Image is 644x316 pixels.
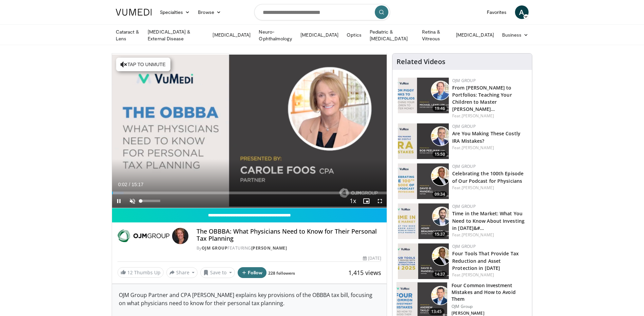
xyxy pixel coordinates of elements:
[117,267,164,278] a: 12 Thumbs Up
[462,232,494,238] a: [PERSON_NAME]
[515,5,529,19] a: A
[200,267,235,278] button: Save to
[452,272,527,278] div: Feat.
[433,151,447,157] span: 15:50
[483,5,511,19] a: Favorites
[452,185,527,191] div: Feat.
[172,228,188,244] img: Avatar
[126,194,139,208] button: Unmute
[452,130,520,144] a: Are You Making These Costly IRA Mistakes?
[433,231,447,237] span: 15:37
[433,105,447,112] span: 19:46
[144,28,208,42] a: [MEDICAL_DATA] & External Disease
[452,311,528,316] p: [PERSON_NAME]
[197,228,381,242] h4: The OBBBA: What Physicians Need to Know for Their Personal Tax Planning
[452,84,512,112] a: From [PERSON_NAME] to Portfolios: Teaching Your Children to Master [PERSON_NAME]…
[112,28,144,42] a: Cataract & Lens
[452,304,528,309] p: OJM Group
[498,28,533,42] a: Business
[194,5,225,19] a: Browse
[398,123,449,159] img: 4b415aee-9520-4d6f-a1e1-8e5e22de4108.150x105_q85_crop-smart_upscale.jpg
[116,58,170,71] button: Tap to unmute
[398,243,449,279] img: 6704c0a6-4d74-4e2e-aaba-7698dfbc586a.150x105_q85_crop-smart_upscale.jpg
[296,28,343,42] a: [MEDICAL_DATA]
[131,182,143,187] span: 15:17
[156,5,194,19] a: Specialties
[363,255,381,261] div: [DATE]
[398,78,449,113] a: 19:46
[452,170,523,184] a: Celebrating the 100th Episode of Our Podcast for Physicians
[112,54,387,208] video-js: Video Player
[348,269,381,277] span: 1,415 views
[452,28,498,42] a: [MEDICAL_DATA]
[127,269,133,276] span: 12
[452,145,527,151] div: Feat.
[452,210,525,231] a: Time in the Market: What You Need to Know About Investing in [DATE]&#…
[398,163,449,199] a: 09:34
[343,28,365,42] a: Optics
[398,123,449,159] a: 15:50
[418,28,452,42] a: Retina & Vitreous
[398,163,449,199] img: 7438bed5-bde3-4519-9543-24a8eadaa1c2.150x105_q85_crop-smart_upscale.jpg
[373,194,387,208] button: Fullscreen
[462,272,494,278] a: [PERSON_NAME]
[428,308,445,315] span: 13:45
[452,123,476,129] a: OJM Group
[366,28,418,42] a: Pediatric & [MEDICAL_DATA]
[197,245,381,251] div: By FEATURING
[433,191,447,197] span: 09:34
[452,203,476,209] a: OJM Group
[452,250,519,271] a: Four Tools That Provide Tax Reduction and Asset Protection in [DATE]
[116,9,152,16] img: VuMedi Logo
[251,245,287,251] a: [PERSON_NAME]
[346,194,360,208] button: Playback Rate
[452,78,476,83] a: OJM Group
[397,58,445,66] h4: Related Videos
[112,194,126,208] button: Pause
[141,200,160,202] div: Volume Level
[129,182,130,187] span: /
[254,4,390,20] input: Search topics, interventions
[398,203,449,239] a: 15:37
[433,271,447,277] span: 14:37
[238,267,267,278] button: Follow
[452,282,528,302] h3: Four Common Investment Mistakes and How to Avoid Them
[452,232,527,238] div: Feat.
[462,113,494,119] a: [PERSON_NAME]
[112,192,387,194] div: Progress Bar
[452,243,476,249] a: OJM Group
[208,28,255,42] a: [MEDICAL_DATA]
[398,203,449,239] img: cfc453be-3f74-41d3-a301-0743b7c46f05.150x105_q85_crop-smart_upscale.jpg
[118,182,127,187] span: 0:02
[462,185,494,191] a: [PERSON_NAME]
[268,270,295,276] a: 228 followers
[117,228,169,244] img: OJM Group
[452,163,476,169] a: OJM Group
[398,243,449,279] a: 14:37
[255,28,296,42] a: Neuro-Ophthalmology
[452,113,527,119] div: Feat.
[462,145,494,151] a: [PERSON_NAME]
[166,267,198,278] button: Share
[202,245,228,251] a: OJM Group
[398,78,449,113] img: 282c92bf-9480-4465-9a17-aeac8df0c943.150x105_q85_crop-smart_upscale.jpg
[360,194,373,208] button: Enable picture-in-picture mode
